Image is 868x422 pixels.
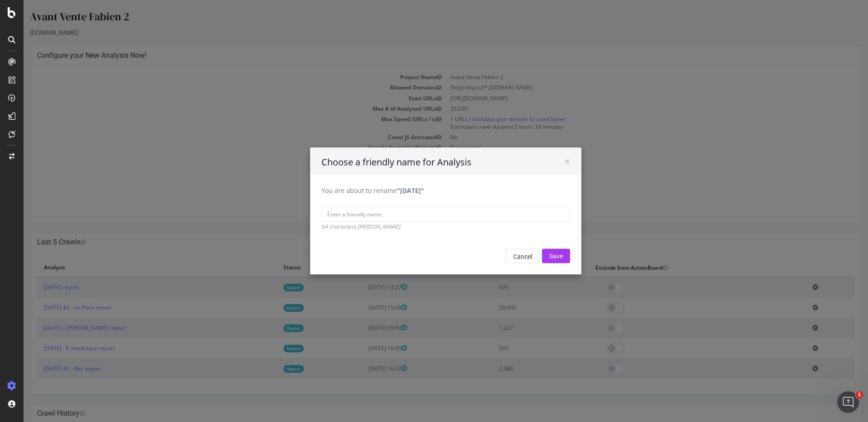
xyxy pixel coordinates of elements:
b: "[DATE]" [373,186,401,195]
i: 64 characters [PERSON_NAME]. [298,223,378,230]
iframe: Intercom live chat [837,391,859,413]
button: Close [541,157,547,166]
span: × [541,155,547,168]
h4: Choose a friendly name for Analysis [298,156,547,169]
input: Enter a friendly name [298,206,547,222]
label: You are about to rename [298,186,401,195]
span: 1 [856,391,863,399]
input: Save [519,249,547,263]
button: Cancel [482,249,516,263]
